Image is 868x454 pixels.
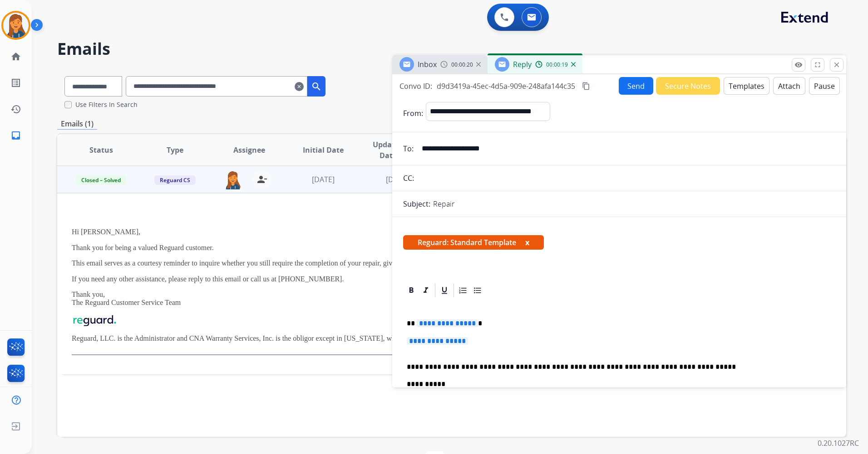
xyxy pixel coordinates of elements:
[312,174,335,184] span: [DATE]
[724,77,769,95] button: Templates
[72,259,684,267] p: This email serves as a courtesy reminder to inquire whether you still require the completion of y...
[619,77,653,95] button: Send
[451,61,473,68] span: 00:00:20
[418,59,437,69] span: Inbox
[89,145,113,155] span: Status
[72,334,684,343] p: Reguard, LLC. is the Administrator and CNA Warranty Services, Inc. is the obligor except in [US_S...
[368,139,409,161] span: Updated Date
[76,175,126,185] span: Closed – Solved
[72,290,684,307] p: Thank you, The Reguard Customer Service Team
[403,235,544,250] span: Reguard: Standard Template
[513,59,532,69] span: Reply
[656,77,720,95] button: Secure Notes
[525,237,529,248] button: x
[546,61,568,68] span: 00:00:19
[814,61,822,69] mat-icon: fullscreen
[403,143,414,154] p: To:
[456,284,470,297] div: Ordered List
[794,61,803,69] mat-icon: remove_red_eye
[386,174,409,184] span: [DATE]
[419,284,433,297] div: Italic
[72,228,684,236] p: Hi [PERSON_NAME],
[303,145,344,155] span: Initial Date
[833,61,841,69] mat-icon: close
[10,104,21,115] mat-icon: history
[167,145,183,155] span: Type
[295,81,304,92] mat-icon: clear
[471,284,484,297] div: Bullet List
[10,130,21,141] mat-icon: inbox
[10,51,21,62] mat-icon: home
[256,174,267,185] mat-icon: person_remove
[72,244,684,252] p: Thank you for being a valued Reguard customer.
[75,100,138,109] label: Use Filters In Search
[72,275,684,283] p: If you need any other assistance, please reply to this email or call us at [PHONE_NUMBER].
[10,77,21,88] mat-icon: list_alt
[224,170,242,189] img: agent-avatar
[399,81,432,92] p: Convo ID:
[433,198,454,209] p: Repair
[582,82,590,90] mat-icon: content_copy
[403,173,414,184] p: CC:
[403,198,430,209] p: Subject:
[57,118,97,130] p: Emails (1)
[403,108,423,119] p: From:
[311,81,322,92] mat-icon: search
[773,77,805,95] button: Attach
[57,40,846,58] h2: Emails
[818,438,859,449] p: 0.20.1027RC
[437,81,575,91] span: d9d3419a-45ec-4d5a-909e-248afa144c35
[438,284,451,297] div: Underline
[72,314,117,327] img: Reguard+Logotype+Color_WBG_S.png
[404,284,418,297] div: Bold
[809,77,840,95] button: Pause
[3,13,29,38] img: avatar
[233,145,265,155] span: Assignee
[154,175,196,185] span: Reguard CS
